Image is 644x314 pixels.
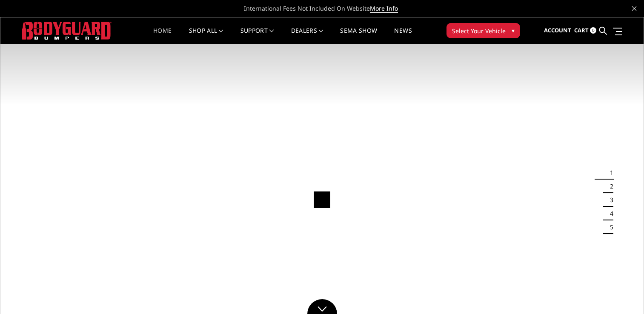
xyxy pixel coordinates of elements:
[590,27,596,34] span: 0
[605,166,613,180] button: 1 of 5
[574,19,596,42] a: Cart 0
[452,26,506,35] span: Select Your Vehicle
[394,28,412,44] a: News
[307,299,337,314] a: Click to Down
[22,22,112,39] img: BODYGUARD BUMPERS
[340,28,377,44] a: SEMA Show
[240,28,274,44] a: Support
[574,26,589,34] span: Cart
[153,28,172,44] a: Home
[512,26,515,35] span: ▾
[189,28,223,44] a: shop all
[605,180,613,193] button: 2 of 5
[605,220,613,234] button: 5 of 5
[605,193,613,207] button: 3 of 5
[605,207,613,220] button: 4 of 5
[544,26,571,34] span: Account
[447,23,520,38] button: Select Your Vehicle
[291,28,323,44] a: Dealers
[544,19,571,42] a: Account
[370,4,398,13] a: More Info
